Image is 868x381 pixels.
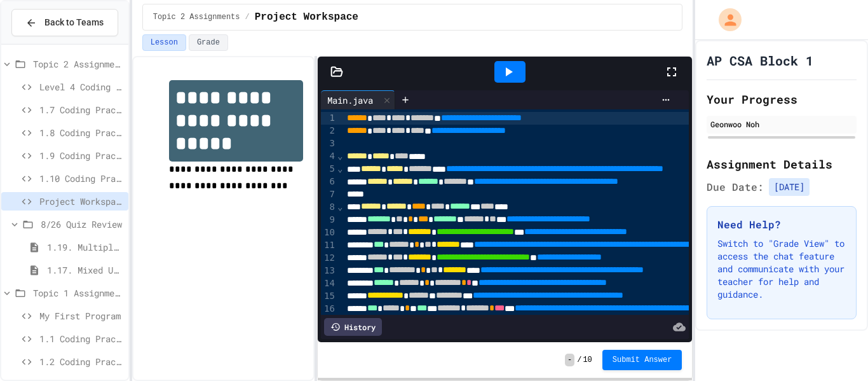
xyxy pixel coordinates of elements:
[321,265,337,277] div: 13
[707,179,764,195] span: Due Date:
[321,163,337,176] div: 5
[337,163,343,174] span: Fold line
[11,9,118,36] button: Back to Teams
[337,202,343,212] span: Fold line
[321,137,337,150] div: 3
[39,103,123,116] span: 1.7 Coding Practice
[321,125,337,137] div: 2
[321,90,395,109] div: Main.java
[321,277,337,290] div: 14
[583,355,592,365] span: 10
[707,90,857,108] h2: Your Progress
[245,12,250,22] span: /
[707,52,813,69] h1: AP CSA Block 1
[33,57,123,71] span: Topic 2 Assignments
[153,12,240,22] span: Topic 2 Assignments
[602,350,682,370] button: Submit Answer
[47,263,123,277] span: 1.17. Mixed Up Code Practice 1.1-1.6
[705,5,745,34] div: My Account
[707,155,857,173] h2: Assignment Details
[321,303,337,315] div: 16
[769,178,810,196] span: [DATE]
[324,318,382,336] div: History
[321,226,337,239] div: 10
[321,214,337,226] div: 9
[321,112,337,125] div: 1
[39,332,123,345] span: 1.1 Coding Practice
[321,201,337,214] div: 8
[142,34,186,51] button: Lesson
[39,195,123,208] span: Project Workspace
[47,240,123,254] span: 1.19. Multiple Choice Exercises for Unit 1a (1.1-1.6)
[321,94,379,107] div: Main.java
[321,290,337,303] div: 15
[717,217,846,232] h3: Need Help?
[710,118,853,130] div: Geonwoo Noh
[44,16,104,29] span: Back to Teams
[39,149,123,162] span: 1.9 Coding Practice
[321,188,337,201] div: 7
[337,151,343,161] span: Fold line
[33,286,123,300] span: Topic 1 Assignments
[39,80,123,94] span: Level 4 Coding Challenge
[255,10,358,25] span: Project Workspace
[39,355,123,368] span: 1.2 Coding Practice
[189,34,228,51] button: Grade
[321,150,337,163] div: 4
[39,309,123,322] span: My First Program
[613,355,672,365] span: Submit Answer
[39,172,123,185] span: 1.10 Coding Practice
[321,176,337,188] div: 6
[39,126,123,139] span: 1.8 Coding Practice
[565,354,574,366] span: -
[717,237,846,301] p: Switch to "Grade View" to access the chat feature and communicate with your teacher for help and ...
[321,239,337,252] div: 11
[41,218,123,231] span: 8/26 Quiz Review
[321,252,337,265] div: 12
[577,355,581,365] span: /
